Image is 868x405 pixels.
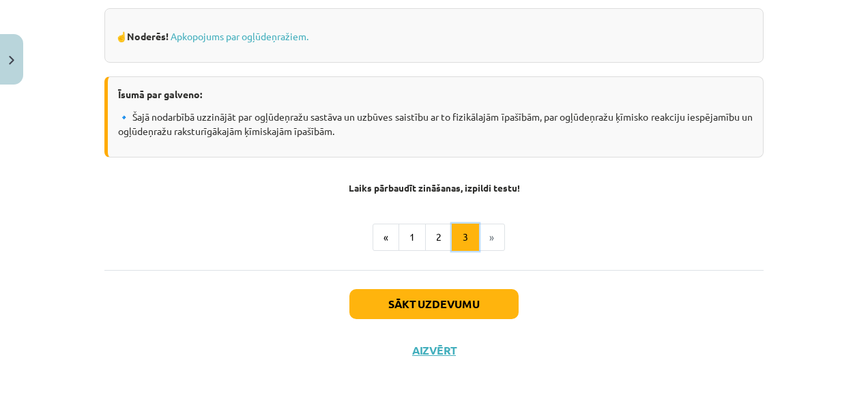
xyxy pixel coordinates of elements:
[425,224,452,251] button: 2
[373,224,399,251] button: «
[118,110,753,138] p: 🔹 Šajā nodarbībā uzzinājāt par ogļūdeņražu sastāva un uzbūves saistību ar to fizikālajām īpašībām...
[118,88,202,100] strong: Īsumā par galveno:
[452,224,479,251] button: 3
[127,30,169,42] strong: Noderēs!
[408,344,460,357] button: Aizvērt
[399,224,426,251] button: 1
[104,224,764,251] nav: Page navigation example
[171,30,308,42] a: Apkopojums par ogļūdeņražiem.
[349,181,520,194] strong: Laiks pārbaudīt zināšanas, izpildi testu!
[9,56,14,65] img: icon-close-lesson-0947bae3869378f0d4975bcd49f059093ad1ed9edebbc8119c70593378902aed.svg
[115,19,753,44] p: ☝️
[349,289,519,319] button: Sākt uzdevumu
